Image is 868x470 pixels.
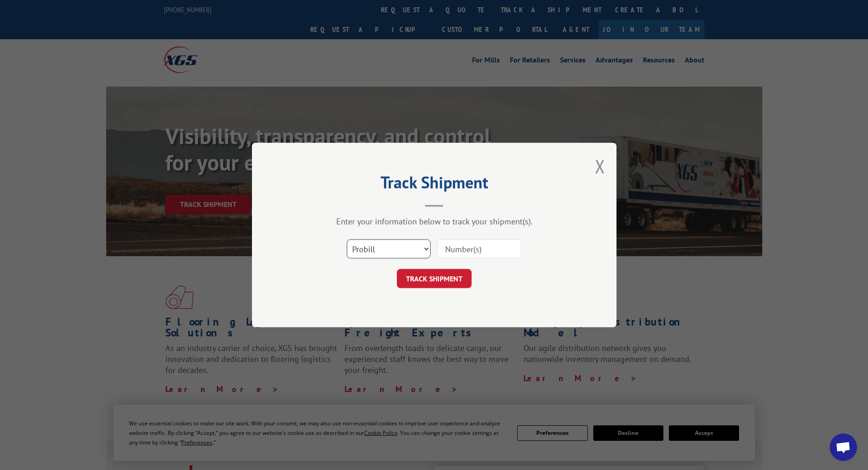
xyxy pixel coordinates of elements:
div: Enter your information below to track your shipment(s). [298,216,571,227]
div: Open chat [830,434,857,461]
h2: Track Shipment [298,176,571,193]
button: TRACK SHIPMENT [397,269,472,288]
button: Close modal [595,154,605,178]
input: Number(s) [437,239,521,258]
